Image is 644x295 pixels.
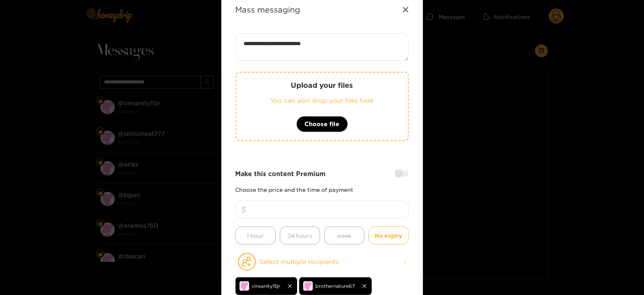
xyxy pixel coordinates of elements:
[236,253,409,271] button: Select multiple recipients
[240,281,249,291] img: no-avatar.png
[236,187,409,193] p: Choose the price and the time of payment
[236,169,326,179] strong: Make this content Premium
[252,281,281,291] span: vinsanity15jr
[324,226,365,245] button: week
[236,5,300,14] strong: Mass messaging
[296,116,348,132] button: Choose file
[375,231,402,240] span: No expiry
[247,231,264,240] span: 1 hour
[288,231,312,240] span: 24 hours
[252,81,392,90] p: Upload your files
[303,281,313,291] img: no-avatar.png
[252,96,392,105] p: You can also drop your files here
[337,231,352,240] span: week
[280,226,320,245] button: 24 hours
[316,281,355,291] span: brothernature67
[236,226,276,245] button: 1 hour
[369,226,409,245] button: No expiry
[305,119,340,129] span: Choose file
